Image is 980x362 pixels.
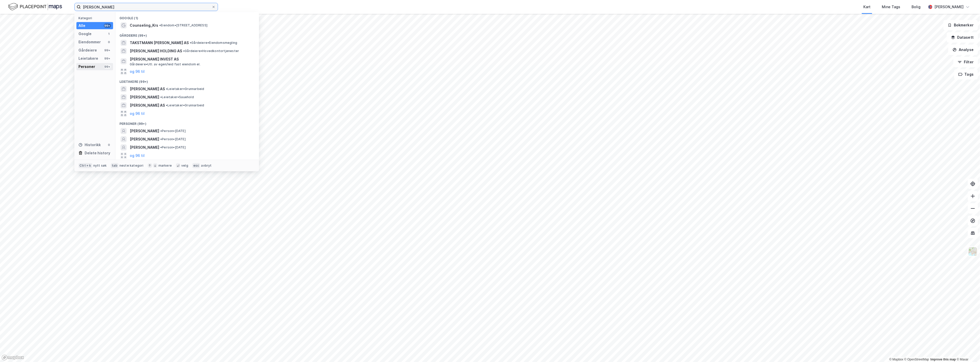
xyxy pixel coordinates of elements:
[160,95,194,99] span: Leietaker • Sauehold
[8,2,62,11] img: logo.f888ab2527a4732fd821a326f86c7f29.svg
[130,86,165,92] span: [PERSON_NAME] AS
[130,153,145,159] button: og 96 til
[78,31,92,37] div: Google
[954,337,980,362] iframe: Chat Widget
[159,23,207,27] span: Eiendom • [STREET_ADDRESS]
[130,48,182,54] span: [PERSON_NAME] HOLDING AS
[85,150,110,156] div: Delete history
[130,102,165,108] span: [PERSON_NAME] AS
[81,3,212,11] input: Søk på adresse, matrikkel, gårdeiere, leietakere eller personer
[78,163,92,168] div: Ctrl + k
[904,358,929,361] a: OpenStreetMap
[130,144,159,150] span: [PERSON_NAME]
[160,137,162,141] span: •
[160,145,162,149] span: •
[160,145,186,149] span: Person • [DATE]
[166,87,204,91] span: Leietaker • Grunnarbeid
[107,143,111,147] div: 0
[78,23,85,29] div: Alle
[104,56,111,61] div: 99+
[166,87,167,91] span: •
[181,164,188,168] div: velg
[107,40,111,44] div: 0
[104,48,111,52] div: 99+
[130,94,159,100] span: [PERSON_NAME]
[947,32,978,43] button: Datasett
[119,164,144,168] div: neste kategori
[158,164,172,168] div: markere
[948,45,978,55] button: Analyse
[78,39,101,45] div: Eiendommer
[183,49,239,53] span: Gårdeiere • Hovedkontortjenester
[190,41,237,45] span: Gårdeiere • Eiendomsmegling
[954,337,980,362] div: Kontrollprogram for chat
[160,137,186,141] span: Person • [DATE]
[78,64,95,70] div: Personer
[882,4,900,10] div: Mine Tags
[104,65,111,69] div: 99+
[160,95,162,99] span: •
[130,68,145,75] button: og 96 til
[160,129,186,133] span: Person • [DATE]
[931,358,956,361] a: Improve this map
[107,32,111,36] div: 1
[968,247,978,256] img: Z
[166,103,204,107] span: Leietaker • Grunnarbeid
[889,358,903,361] a: Mapbox
[111,163,118,168] div: tab
[192,163,200,168] div: esc
[115,29,259,39] div: Gårdeiere (99+)
[953,57,978,67] button: Filter
[78,55,98,62] div: Leietakere
[115,76,259,85] div: Leietakere (99+)
[115,118,259,127] div: Personer (99+)
[130,110,145,117] button: og 96 til
[201,164,212,168] div: avbryt
[943,20,978,30] button: Bokmerker
[78,16,113,20] div: Kategori
[130,128,159,134] span: [PERSON_NAME]
[130,22,158,28] span: Counseling_Krs
[130,56,253,62] span: [PERSON_NAME] INVEST AS
[954,69,978,79] button: Tags
[190,41,191,45] span: •
[166,103,167,107] span: •
[78,47,97,53] div: Gårdeiere
[160,129,162,133] span: •
[115,12,259,21] div: Google (1)
[2,355,24,360] a: Mapbox homepage
[93,164,107,168] div: nytt søk
[183,49,185,53] span: •
[130,62,201,66] span: Gårdeiere • Utl. av egen/leid fast eiendom el.
[159,23,161,27] span: •
[104,24,111,28] div: 99+
[130,40,189,46] span: TAKSTMANN [PERSON_NAME] AS
[130,136,159,142] span: [PERSON_NAME]
[863,4,871,10] div: Kart
[934,4,964,10] div: [PERSON_NAME]
[912,4,921,10] div: Bolig
[78,142,101,148] div: Historikk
